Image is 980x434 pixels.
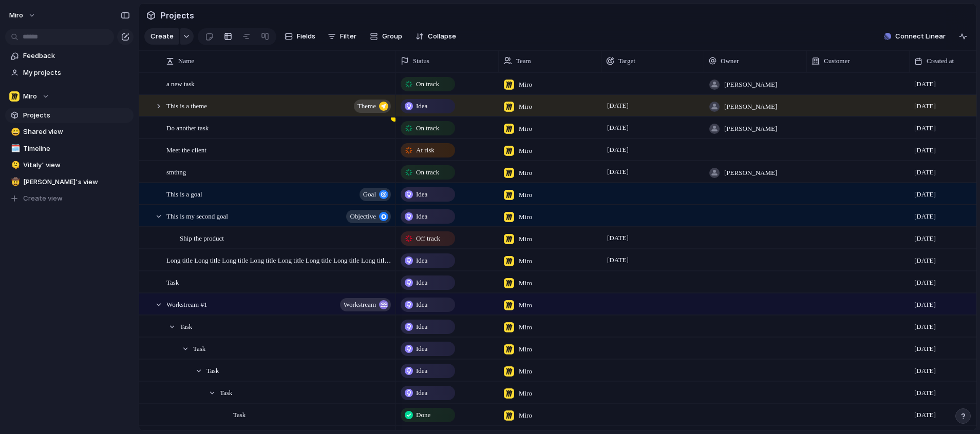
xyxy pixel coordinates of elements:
[220,386,232,398] span: Task
[519,190,532,200] span: Miro
[416,344,427,354] span: Idea
[914,145,936,155] span: [DATE]
[519,344,532,354] span: Miro
[9,127,20,137] button: 😄
[5,157,134,173] a: 🫠Vitaly' view
[880,29,950,44] button: Connect Linear
[895,31,946,42] span: Connect Linear
[428,31,456,42] span: Collapse
[416,255,427,266] span: Idea
[23,51,130,61] span: Feedback
[519,168,532,178] span: Miro
[23,193,63,204] span: Create view
[280,28,319,45] button: Fields
[416,322,427,332] span: Idea
[5,7,41,24] button: miro
[158,6,196,25] span: Projects
[914,255,936,266] span: [DATE]
[519,146,532,156] span: Miro
[5,141,134,156] a: 🗓️Timeline
[350,209,376,224] span: objective
[519,102,532,112] span: Miro
[9,10,23,21] span: miro
[23,144,130,154] span: Timeline
[519,278,532,288] span: Miro
[324,28,361,45] button: Filter
[166,188,202,200] span: This is a goal
[824,56,850,66] span: Customer
[180,320,192,332] span: Task
[416,167,439,177] span: On track
[344,298,376,312] span: workstream
[5,65,134,81] a: My projects
[519,124,532,134] span: Miro
[166,210,228,222] span: This is my second goal
[150,31,174,42] span: Create
[519,256,532,266] span: Miro
[416,211,427,222] span: Idea
[416,366,427,376] span: Idea
[519,300,532,310] span: Miro
[166,122,209,133] span: Do another task
[914,410,936,420] span: [DATE]
[23,68,130,78] span: My projects
[416,79,439,89] span: On track
[166,298,207,310] span: Workstream #1
[5,174,134,190] a: 🤠[PERSON_NAME]'s view
[724,168,777,178] span: [PERSON_NAME]
[914,322,936,332] span: [DATE]
[416,189,427,200] span: Idea
[9,160,20,170] button: 🫠
[914,101,936,111] span: [DATE]
[516,56,531,66] span: Team
[914,344,936,354] span: [DATE]
[166,77,195,89] span: a new task
[363,187,376,202] span: goal
[5,191,134,206] button: Create view
[914,189,936,200] span: [DATE]
[5,89,134,104] button: Miro
[724,102,777,112] span: [PERSON_NAME]
[416,145,435,155] span: At risk
[914,278,936,288] span: [DATE]
[9,177,20,187] button: 🤠
[180,232,224,244] span: Ship the product
[340,31,356,42] span: Filter
[724,80,777,90] span: [PERSON_NAME]
[914,366,936,376] span: [DATE]
[382,31,402,42] span: Group
[914,167,936,177] span: [DATE]
[11,176,18,188] div: 🤠
[11,160,18,171] div: 🫠
[360,188,391,201] button: goal
[914,79,936,89] span: [DATE]
[5,124,134,140] a: 😄Shared view
[5,108,134,123] a: Projects
[9,144,20,154] button: 🗓️
[519,366,532,377] span: Miro
[914,233,936,244] span: [DATE]
[11,126,18,138] div: 😄
[346,210,391,223] button: objective
[519,234,532,244] span: Miro
[914,300,936,310] span: [DATE]
[605,166,631,178] span: [DATE]
[519,410,532,421] span: Miro
[5,48,134,64] a: Feedback
[297,31,315,42] span: Fields
[605,254,631,266] span: [DATE]
[144,28,179,45] button: Create
[416,388,427,398] span: Idea
[233,408,246,420] span: Task
[416,101,427,111] span: Idea
[354,100,391,113] button: theme
[724,124,777,134] span: [PERSON_NAME]
[605,122,631,134] span: [DATE]
[605,144,631,156] span: [DATE]
[411,28,460,45] button: Collapse
[413,56,429,66] span: Status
